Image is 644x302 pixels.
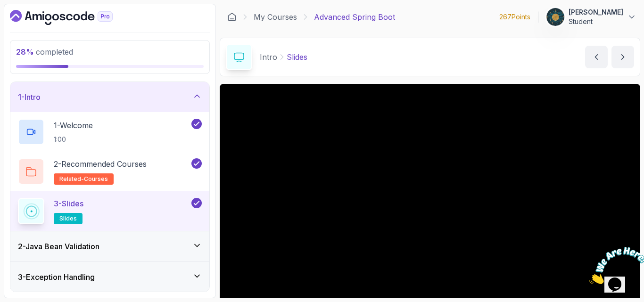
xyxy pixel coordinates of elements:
[10,82,209,112] button: 1-Intro
[18,91,41,103] h3: 1 - Intro
[10,262,209,292] button: 3-Exception Handling
[10,10,134,25] a: Dashboard
[54,198,83,209] p: 3 - Slides
[18,241,99,252] h3: 2 - Java Bean Validation
[569,17,623,26] p: Student
[227,12,237,22] a: Dashboard
[54,135,93,144] p: 1:00
[59,215,77,222] span: slides
[546,8,636,26] button: user profile image[PERSON_NAME]Student
[569,8,623,17] p: [PERSON_NAME]
[18,158,202,185] button: 2-Recommended Coursesrelated-courses
[546,8,564,26] img: user profile image
[59,175,108,183] span: related-courses
[611,46,634,68] button: next content
[260,51,277,63] p: Intro
[586,243,644,288] iframe: chat widget
[314,11,395,23] p: Advanced Spring Boot
[4,4,62,41] img: Chat attention grabber
[54,120,93,131] p: 1 - Welcome
[16,47,73,57] span: completed
[16,47,34,57] span: 28 %
[54,158,147,170] p: 2 - Recommended Courses
[18,198,202,224] button: 3-Slidesslides
[499,12,530,22] p: 267 Points
[585,46,608,68] button: previous content
[18,119,202,145] button: 1-Welcome1:00
[18,271,95,283] h3: 3 - Exception Handling
[10,231,209,261] button: 2-Java Bean Validation
[287,51,307,63] p: Slides
[254,11,297,23] a: My Courses
[4,4,8,12] span: 1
